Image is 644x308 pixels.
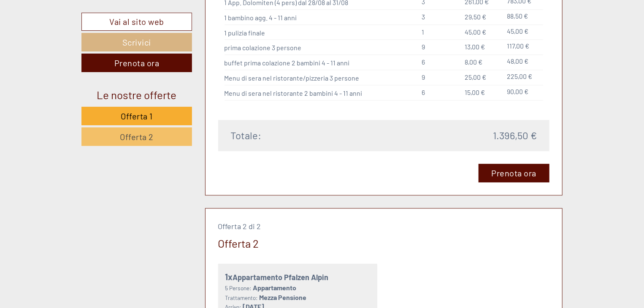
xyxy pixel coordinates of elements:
div: Appartements & Wellness [PERSON_NAME] [13,24,125,31]
td: 1 [418,24,462,40]
td: prima colazione 3 persone [225,40,418,55]
td: Menu di sera nel ristorante/pizzeria 3 persone [225,70,418,85]
span: 25,00 € [465,73,487,81]
div: Totale: [225,128,384,143]
span: Offerta 2 [120,132,154,142]
td: 225,00 € [504,70,543,85]
span: Offerta 2 di 2 [218,222,261,231]
span: 13,00 € [465,43,485,51]
div: martedì [147,6,184,21]
a: Prenota ora [479,164,550,182]
td: 90,00 € [504,85,543,100]
td: 9 [418,70,462,85]
a: Prenota ora [81,54,192,72]
td: 1 bambino agg. 4 - 11 anni [225,9,418,24]
a: Scrivici [81,33,192,51]
td: buffet prima colazione 2 bambini 4 - 11 anni [225,55,418,70]
small: Trattamento: [225,294,258,301]
td: 9 [418,40,462,55]
b: Mezza Pensione [260,293,307,301]
span: 1.396,50 € [493,128,537,143]
div: Le nostre offerte [81,87,192,103]
td: Menu di sera nel ristorante 2 bambini 4 - 11 anni [225,85,418,100]
td: 6 [418,55,462,70]
small: 22:29 [13,41,125,47]
b: 1x [225,272,233,282]
span: 29,50 € [465,13,487,21]
td: 88,50 € [504,9,543,24]
td: 3 [418,9,462,24]
div: Buon giorno, come possiamo aiutarla? [6,23,129,49]
span: 8,00 € [465,58,483,66]
div: Offerta 2 [218,235,259,251]
b: Appartamento [253,284,297,292]
span: Offerta 1 [121,111,153,121]
span: 45,00 € [465,28,487,36]
td: 48,00 € [504,55,543,70]
span: 15,00 € [465,88,485,96]
a: Vai al sito web [81,13,192,31]
button: Invia [287,219,332,237]
td: 117,00 € [504,40,543,55]
small: 5 Persone: [225,284,252,292]
td: 6 [418,85,462,100]
td: 1 pulizia finale [225,24,418,40]
td: 45,00 € [504,24,543,40]
div: Appartamento Pfalzen Alpin [225,271,371,283]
